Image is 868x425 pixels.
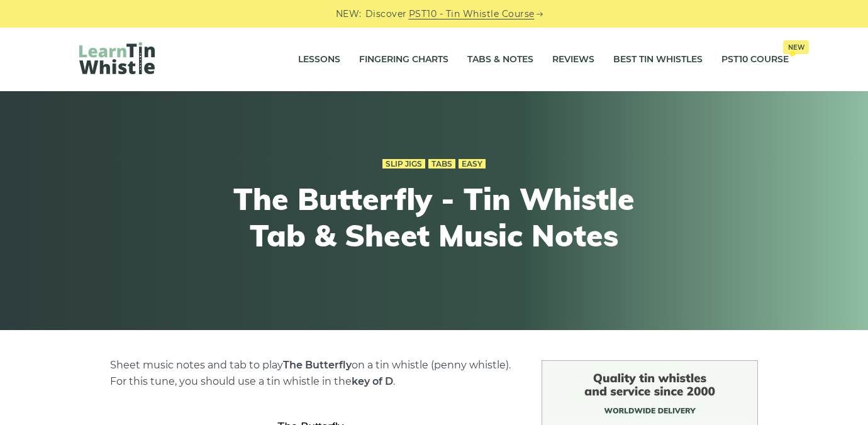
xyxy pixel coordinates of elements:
[382,159,425,169] a: Slip Jigs
[298,44,340,75] a: Lessons
[783,40,809,54] span: New
[283,359,352,371] strong: The Butterfly
[552,44,594,75] a: Reviews
[613,44,703,75] a: Best Tin Whistles
[721,44,789,75] a: PST10 CourseNew
[467,44,533,75] a: Tabs & Notes
[428,159,455,169] a: Tabs
[110,357,511,390] p: Sheet music notes and tab to play on a tin whistle (penny whistle). For this tune, you should use...
[459,159,486,169] a: Easy
[352,375,393,387] strong: key of D
[79,42,155,74] img: LearnTinWhistle.com
[203,181,665,253] h1: The Butterfly - Tin Whistle Tab & Sheet Music Notes
[359,44,448,75] a: Fingering Charts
